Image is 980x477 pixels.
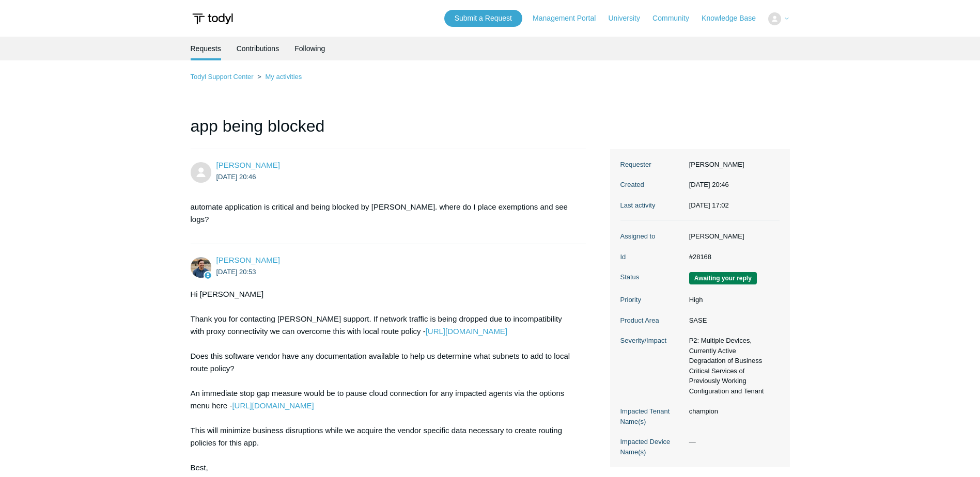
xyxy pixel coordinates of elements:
[265,73,302,81] a: My activities
[620,295,684,305] dt: Priority
[216,256,280,264] span: Spencer Grissom
[216,268,256,276] time: 2025-09-16T20:53:14Z
[620,336,684,346] dt: Severity/Impact
[620,180,684,190] dt: Created
[608,13,650,24] a: University
[191,201,576,226] p: automate application is critical and being blocked by [PERSON_NAME]. where do I place exemptions ...
[533,13,606,24] a: Management Portal
[689,201,729,209] time: 2025-09-21T17:02:18+00:00
[620,160,684,170] dt: Requester
[237,37,279,60] a: Contributions
[216,161,280,169] span: Alic Russell
[620,437,684,457] dt: Impacted Device Name(s)
[620,272,684,282] dt: Status
[684,252,780,262] dd: #28168
[191,114,586,149] h1: app being blocked
[684,315,780,326] dd: SASE
[684,437,780,447] dd: —
[684,295,780,305] dd: High
[684,231,780,242] dd: [PERSON_NAME]
[620,231,684,242] dt: Assigned to
[216,256,280,264] a: [PERSON_NAME]
[620,200,684,211] dt: Last activity
[702,13,766,24] a: Knowledge Base
[620,252,684,262] dt: Id
[216,173,256,181] time: 2025-09-16T20:46:11Z
[652,13,699,24] a: Community
[689,181,729,188] time: 2025-09-16T20:46:11+00:00
[684,406,780,417] dd: champion
[426,327,507,336] a: [URL][DOMAIN_NAME]
[255,73,302,81] li: My activities
[294,37,325,60] a: Following
[191,9,235,28] img: Todyl Support Center Help Center home page
[689,272,757,284] span: We are waiting for you to respond
[232,401,314,410] a: [URL][DOMAIN_NAME]
[620,406,684,426] dt: Impacted Tenant Name(s)
[191,73,256,81] li: Todyl Support Center
[444,10,522,27] a: Submit a Request
[191,37,221,60] li: Requests
[620,315,684,326] dt: Product Area
[684,336,780,396] dd: P2: Multiple Devices, Currently Active Degradation of Business Critical Services of Previously Wo...
[684,160,780,170] dd: [PERSON_NAME]
[216,161,280,169] a: [PERSON_NAME]
[191,73,254,81] a: Todyl Support Center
